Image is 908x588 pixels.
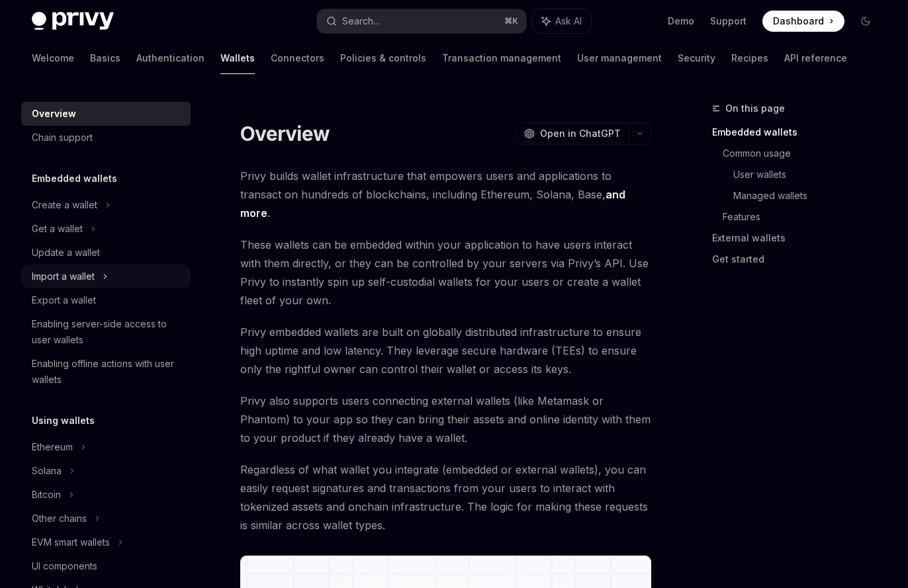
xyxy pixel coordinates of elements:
[220,42,255,74] a: Wallets
[723,143,887,164] a: Common usage
[21,352,191,392] a: Enabling offline actions with user wallets
[21,554,191,578] a: UI components
[773,15,824,28] span: Dashboard
[540,127,621,140] span: Open in ChatGPT
[342,13,379,29] div: Search...
[21,312,191,352] a: Enabling server-side access to user wallets
[678,42,715,74] a: Security
[240,460,651,534] span: Regardless of what wallet you integrate (embedded or external wallets), you can easily request si...
[32,292,96,308] div: Export a wallet
[32,42,74,74] a: Welcome
[32,356,183,388] div: Enabling offline actions with user wallets
[21,241,191,265] a: Update a wallet
[32,130,93,146] div: Chain support
[21,126,191,149] a: Chain support
[855,11,876,32] button: Toggle dark mode
[32,221,83,237] div: Get a wallet
[762,11,844,32] a: Dashboard
[32,463,62,479] div: Solana
[240,235,651,310] span: These wallets can be embedded within your application to have users interact with them directly, ...
[240,122,330,146] h1: Overview
[32,245,100,261] div: Update a wallet
[32,316,183,348] div: Enabling server-side access to user wallets
[712,122,887,143] a: Embedded wallets
[731,42,768,74] a: Recipes
[90,42,120,74] a: Basics
[577,42,662,74] a: User management
[32,439,73,455] div: Ethereum
[712,228,887,249] a: External wallets
[712,249,887,270] a: Get started
[725,101,785,116] span: On this page
[784,42,847,74] a: API reference
[240,392,651,447] span: Privy also supports users connecting external wallets (like Metamask or Phantom) to your app so t...
[317,9,527,33] button: Search...⌘K
[32,534,110,550] div: EVM smart wallets
[21,288,191,312] a: Export a wallet
[442,42,561,74] a: Transaction management
[32,511,87,526] div: Other chains
[733,164,887,185] a: User wallets
[516,122,629,145] button: Open in ChatGPT
[340,42,426,74] a: Policies & controls
[136,42,204,74] a: Authentication
[32,171,117,187] h5: Embedded wallets
[723,206,887,228] a: Features
[733,185,887,206] a: Managed wallets
[32,413,95,429] h5: Using wallets
[533,9,591,33] button: Ask AI
[32,558,97,574] div: UI components
[240,167,651,222] span: Privy builds wallet infrastructure that empowers users and applications to transact on hundreds o...
[32,269,95,284] div: Import a wallet
[21,102,191,126] a: Overview
[504,16,518,26] span: ⌘ K
[668,15,694,28] a: Demo
[240,323,651,378] span: Privy embedded wallets are built on globally distributed infrastructure to ensure high uptime and...
[710,15,747,28] a: Support
[555,15,582,28] span: Ask AI
[32,106,76,122] div: Overview
[32,197,97,213] div: Create a wallet
[271,42,324,74] a: Connectors
[32,12,114,30] img: dark logo
[32,487,61,503] div: Bitcoin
